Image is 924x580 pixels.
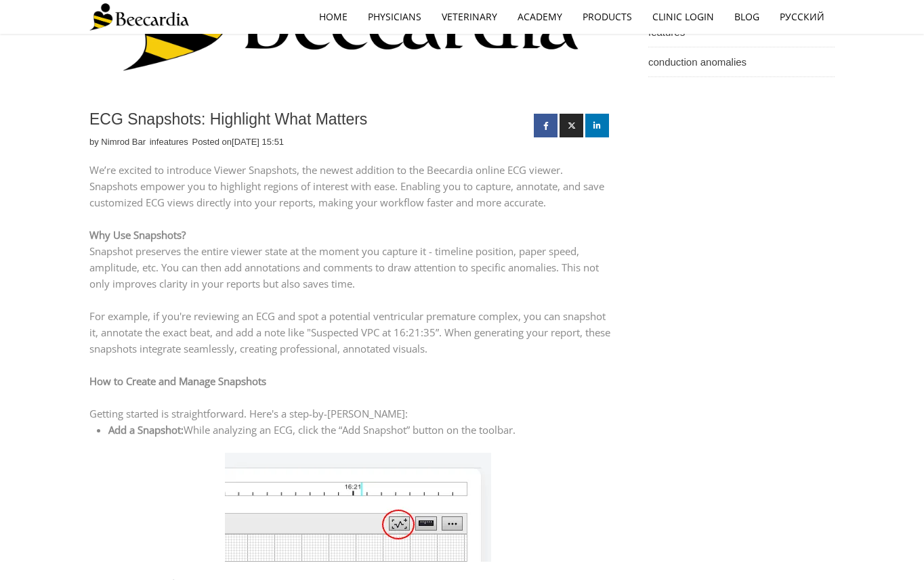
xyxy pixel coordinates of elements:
[89,228,186,242] span: Why Use Snapshots?
[724,1,770,32] a: Blog
[358,1,432,32] a: Physicians
[156,136,188,148] a: features
[507,1,572,32] a: Academy
[89,110,527,129] h1: ECG Snapshots: Highlight What Matters
[309,1,358,32] a: home
[108,422,611,438] li: While analyzing an ECG, click the “Add Snapshot” button on the toolbar.
[89,308,611,357] p: For example, if you're reviewing an ECG and spot a potential ventricular premature complex, you c...
[89,137,148,147] span: by
[192,137,284,147] span: Posted on
[89,243,611,292] p: Snapshot preserves the entire viewer state at the moment you capture it - timeline position, pape...
[101,136,146,148] a: Nimrod Bar
[648,47,835,77] a: conduction anomalies
[572,1,642,32] a: Products
[642,1,724,32] a: Clinic Login
[108,423,184,437] span: Add a Snapshot:
[432,1,507,32] a: Veterinary
[232,136,284,148] p: [DATE] 15:51
[89,405,611,422] p: Getting started is straightforward. Here's a step-by-[PERSON_NAME]:
[89,162,611,210] p: We’re excited to introduce Viewer Snapshots, the newest addition to the Beecardia online ECG view...
[770,1,835,32] a: Русский
[89,3,189,30] img: Beecardia
[150,137,191,147] span: in
[89,374,266,388] span: How to Create and Manage Snapshots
